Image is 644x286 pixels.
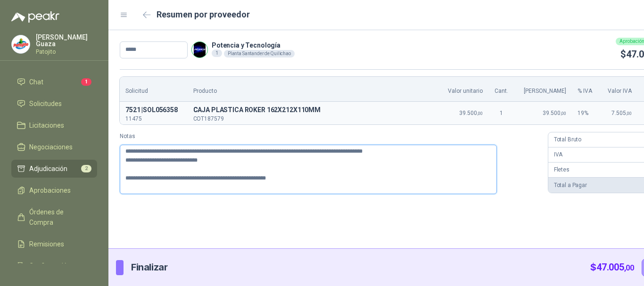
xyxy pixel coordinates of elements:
[125,105,182,116] p: 7521 | SOL056358
[224,50,295,57] div: Planta Santander de Quilichao
[554,181,587,190] p: Total a Pagar
[554,150,563,159] p: IVA
[29,207,88,228] span: Órdenes de Compra
[572,77,600,102] th: % IVA
[29,77,43,87] span: Chat
[554,165,570,174] p: Fletes
[29,163,67,174] span: Adjudicación
[29,239,64,249] span: Remisiones
[561,111,566,116] span: ,00
[554,135,581,144] p: Total Bruto
[12,35,30,53] img: Company Logo
[192,42,207,57] img: Company Logo
[157,8,250,21] h2: Resumen por proveedor
[590,260,634,275] p: $
[81,78,91,86] span: 1
[212,49,222,57] div: 1
[120,132,540,141] label: Notas
[11,11,59,23] img: Logo peakr
[488,102,515,124] td: 1
[11,160,97,178] a: Adjudicación2
[11,95,97,113] a: Solicitudes
[626,111,632,116] span: ,00
[29,142,73,152] span: Negociaciones
[29,185,71,196] span: Aprobaciones
[488,77,515,102] th: Cant.
[439,77,488,102] th: Valor unitario
[11,235,97,253] a: Remisiones
[600,77,637,102] th: Valor IVA
[572,102,600,124] td: 19 %
[11,116,97,134] a: Licitaciones
[120,77,188,102] th: Solicitud
[125,116,182,122] p: 11475
[543,110,566,116] span: 39.500
[193,116,434,122] p: COT187579
[193,105,434,116] span: CAJA PLASTICA ROKER 162X212X110MM
[624,263,634,272] span: ,00
[611,110,632,116] span: 7.505
[596,261,634,273] span: 47.005
[212,42,295,49] p: Potencia y Tecnología
[11,257,97,275] a: Configuración
[11,203,97,231] a: Órdenes de Compra
[36,49,97,55] p: Patojito
[29,261,71,271] span: Configuración
[81,165,91,172] span: 2
[36,34,97,47] p: [PERSON_NAME] Guaza
[459,110,483,116] span: 39.500
[131,260,167,275] p: Finalizar
[515,77,572,102] th: [PERSON_NAME]
[11,73,97,91] a: Chat1
[11,138,97,156] a: Negociaciones
[193,105,434,116] p: C
[29,120,64,131] span: Licitaciones
[477,111,483,116] span: ,00
[29,98,62,109] span: Solicitudes
[188,77,439,102] th: Producto
[11,181,97,199] a: Aprobaciones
